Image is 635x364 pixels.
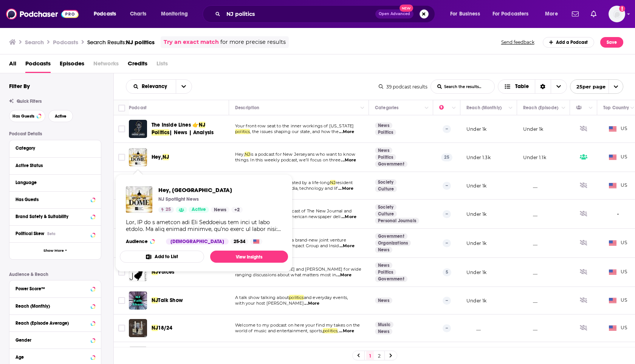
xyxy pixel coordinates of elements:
div: Power Score™ [15,286,88,291]
span: For Business [450,9,480,19]
button: Active Status [15,161,95,170]
p: -- [443,182,451,189]
img: Hey, NJ [129,148,147,166]
button: Column Actions [358,104,367,113]
p: __ [466,325,481,331]
p: -- [443,125,451,133]
span: Podcast, a brand-new joint venture [273,237,346,243]
span: Your front-row seat to the inner workings of [US_STATE] [235,123,354,129]
a: 2 [375,351,383,360]
h2: Choose View [498,79,567,94]
a: Politics [375,269,396,275]
div: Search Results: [87,39,155,46]
span: ...More [341,157,356,163]
div: Power Score [439,103,450,112]
span: with your host [PERSON_NAME] [235,300,304,306]
a: News [375,247,392,253]
span: Relevancy [142,84,170,89]
div: Top Country [603,103,629,112]
button: Reach (Monthly) [15,301,95,310]
p: __ [523,240,537,246]
button: Column Actions [449,104,458,113]
p: Under 1k [466,126,486,132]
button: Send feedback [499,39,537,45]
svg: Add a profile image [619,6,625,12]
div: 39 podcast results [379,84,427,90]
div: Reach (Episode) [523,103,558,112]
p: NJ Spotlight News [158,196,199,202]
span: ...More [341,214,356,220]
span: NJ [163,154,169,160]
span: Toggle select row [118,325,125,331]
button: Add to List [120,251,204,263]
button: Column Actions [586,104,595,113]
a: Hey, NJ [126,186,152,213]
p: -- [443,297,451,304]
button: Active [48,110,73,122]
h3: Search [25,39,44,46]
span: world of music and entertainment, sports, [235,328,323,333]
a: NJTalk Show [152,297,183,304]
span: Lists [156,57,168,73]
p: __ [523,269,537,276]
span: Hey, [152,154,163,160]
p: Under 1k [466,240,486,246]
span: 25 [166,206,171,214]
img: NJ 18/24 [129,319,147,337]
a: Politics [375,154,396,160]
span: A talk show talking about [235,295,289,300]
span: Welcome to my podcast on here your find my takes on the [235,322,360,328]
div: Gender [15,338,88,343]
a: 1 [366,351,374,360]
a: Credits [128,57,147,73]
h3: Audience [126,239,160,245]
div: Search podcasts, credits, & more... [210,5,442,23]
div: Active Status [15,163,90,168]
a: All [9,57,16,73]
a: Society [375,179,396,185]
span: ...More [339,328,354,334]
span: ...More [304,300,319,307]
span: More [545,9,558,19]
button: Reach (Episode Average) [15,318,95,327]
div: Has Guests [576,103,587,112]
span: , media, technology and lif [282,186,338,191]
button: open menu [540,8,567,20]
span: Toggle select row [118,297,125,304]
img: User Profile [609,6,625,22]
span: GPOD is the official podcast of The New Journal and [241,208,352,214]
button: Political SkewBeta [15,229,95,238]
button: open menu [445,8,489,20]
div: Reach (Episode Average) [15,321,88,326]
button: Brand Safety & Suitability [15,212,95,221]
span: politics [235,129,250,134]
p: Under 1k [466,211,486,217]
h2: Filter By [9,82,30,90]
a: Podcasts [25,57,51,73]
span: Toggle select row [118,154,125,161]
span: ranging discussions about what matters most in [235,272,336,277]
span: US [609,324,627,332]
button: Category [15,143,95,153]
p: 5 [443,268,451,276]
a: NJ Talk Show [129,291,147,310]
span: Episodes [60,57,84,73]
span: Table [515,84,529,89]
p: Under 1k [523,126,543,132]
a: Personal Journals [375,218,419,224]
span: ...More [336,272,352,278]
button: open menu [126,84,176,89]
span: is a podcast created by a life-long [260,180,330,185]
a: News [375,122,392,129]
a: Active [189,207,209,213]
button: Save [600,37,623,48]
img: Podchaser - Follow, Share and Rate Podcasts [6,7,79,21]
button: Age [15,352,95,361]
h2: Choose List sort [126,79,192,94]
a: 25 [158,207,174,213]
span: Active [55,114,67,118]
div: Brand Safety & Suitability [15,214,88,219]
a: Show notifications dropdown [588,8,599,20]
